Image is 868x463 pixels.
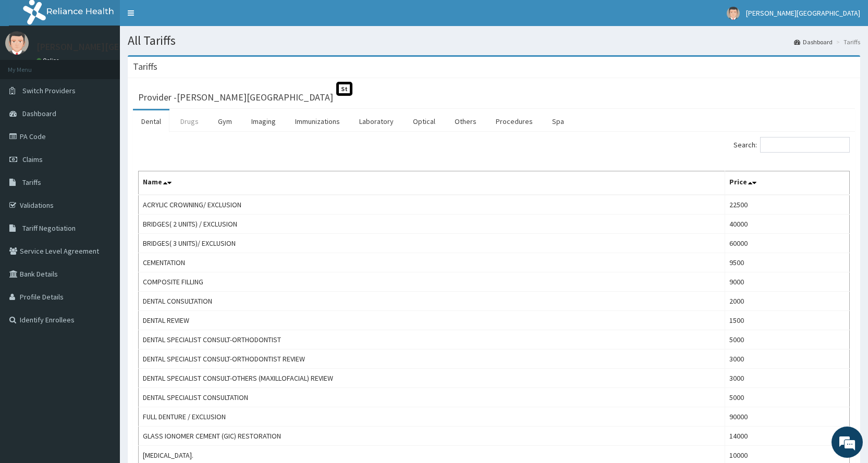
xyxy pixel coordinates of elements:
td: DENTAL SPECIALIST CONSULT-ORTHODONTIST REVIEW [139,349,725,369]
label: Search: [733,137,850,153]
span: We're online! [60,131,144,236]
td: 5000 [725,388,850,407]
textarea: Type your message and hit 'Enter' [5,284,199,321]
td: 5000 [725,330,850,349]
td: 14000 [725,427,850,446]
td: 90000 [725,407,850,427]
input: Search: [760,137,850,153]
td: CEMENTATION [139,253,725,272]
td: 3000 [725,349,850,369]
td: COMPOSITE FILLING [139,272,725,292]
td: DENTAL SPECIALIST CONSULTATION [139,388,725,407]
img: User Image [727,7,740,20]
span: Dashboard [22,109,56,118]
a: Drugs [172,110,207,132]
td: 3000 [725,369,850,388]
td: BRIDGES( 3 UNITS)/ EXCLUSION [139,234,725,253]
td: FULL DENTURE / EXCLUSION [139,407,725,427]
td: DENTAL SPECIALIST CONSULT-ORTHODONTIST [139,330,725,349]
a: Optical [405,110,444,132]
td: DENTAL SPECIALIST CONSULT-OTHERS (MAXILLOFACIAL) REVIEW [139,369,725,388]
td: BRIDGES( 2 UNITS) / EXCLUSION [139,215,725,234]
td: 2000 [725,292,850,311]
th: Price [725,171,850,195]
h3: Tariffs [133,62,157,71]
span: Tariff Negotiation [22,223,76,233]
div: Minimize live chat window [171,5,196,30]
a: Laboratory [351,110,402,132]
a: Immunizations [287,110,348,132]
td: 60000 [725,234,850,253]
th: Name [139,171,725,195]
span: Claims [22,155,43,164]
a: Gym [210,110,240,132]
li: Tariffs [834,37,860,46]
a: Spa [544,110,572,132]
a: Procedures [487,110,541,132]
span: [PERSON_NAME][GEOGRAPHIC_DATA] [746,8,860,18]
img: d_794563401_company_1708531726252_794563401 [19,52,42,78]
td: GLASS IONOMER CEMENT (GIC) RESTORATION [139,427,725,446]
span: Tariffs [22,178,41,187]
td: 9500 [725,253,850,272]
td: ACRYLIC CROWNING/ EXCLUSION [139,195,725,215]
a: Online [36,57,62,64]
td: DENTAL CONSULTATION [139,292,725,311]
div: Chat with us now [54,58,175,72]
h1: All Tariffs [128,34,860,47]
span: Switch Providers [22,86,76,95]
a: Dashboard [794,37,833,46]
h3: Provider - [PERSON_NAME][GEOGRAPHIC_DATA] [138,93,333,102]
a: Others [446,110,485,132]
td: DENTAL REVIEW [139,311,725,330]
p: [PERSON_NAME][GEOGRAPHIC_DATA] [36,42,191,52]
td: 9000 [725,272,850,292]
span: St [336,82,352,96]
td: 40000 [725,215,850,234]
a: Imaging [243,110,284,132]
a: Dental [133,110,169,132]
td: 1500 [725,311,850,330]
img: User Image [5,31,29,55]
td: 22500 [725,195,850,215]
